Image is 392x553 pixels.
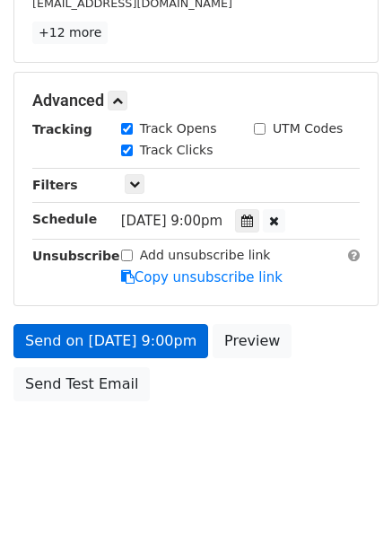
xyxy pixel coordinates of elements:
[140,119,217,138] label: Track Opens
[32,178,78,192] strong: Filters
[32,249,120,263] strong: Unsubscribe
[121,213,222,229] span: [DATE] 9:00pm
[121,269,283,285] a: Copy unsubscribe link
[302,467,392,553] iframe: Chat Widget
[140,246,271,265] label: Add unsubscribe link
[213,324,292,358] a: Preview
[32,122,92,136] strong: Tracking
[32,22,108,44] a: +12 more
[13,367,150,401] a: Send Test Email
[140,141,213,160] label: Track Clicks
[13,324,208,358] a: Send on [DATE] 9:00pm
[32,212,97,226] strong: Schedule
[32,91,360,110] h5: Advanced
[273,119,343,138] label: UTM Codes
